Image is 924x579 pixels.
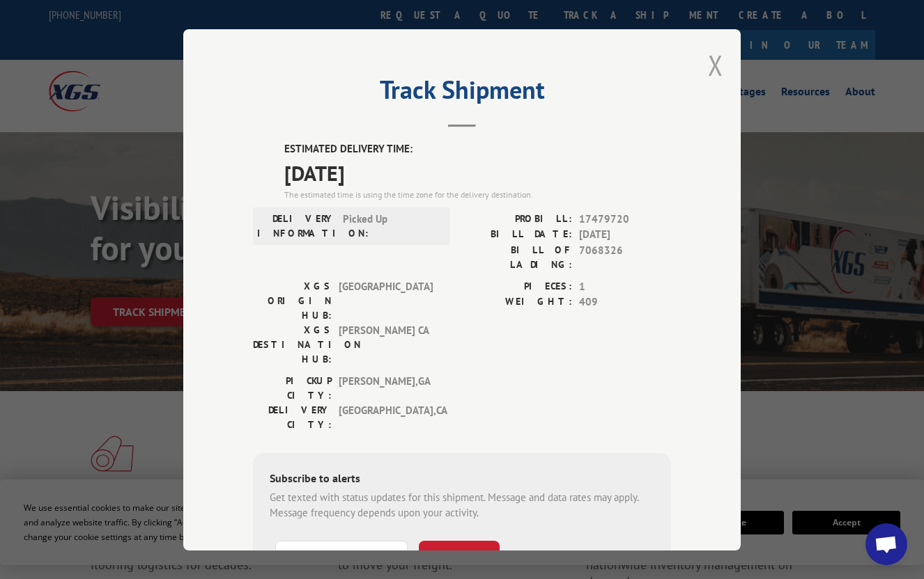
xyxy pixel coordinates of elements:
span: [GEOGRAPHIC_DATA] [339,278,433,322]
label: PICKUP CITY: [253,373,332,402]
div: Get texted with status updates for this shipment. Message and data rates may apply. Message frequ... [270,489,654,521]
label: DELIVERY INFORMATION: [257,211,336,240]
label: WEIGHT: [462,294,572,310]
label: BILL DATE: [462,227,572,243]
span: Picked Up [343,211,437,240]
div: The estimated time is using the time zone for the delivery destination. [284,188,671,200]
span: [DATE] [284,157,671,188]
label: XGS ORIGIN HUB: [253,278,332,322]
span: 17479720 [579,211,671,227]
label: XGS DESTINATION HUB: [253,322,332,366]
span: 7068326 [579,242,671,271]
span: [PERSON_NAME] , GA [339,373,433,402]
span: 409 [579,294,671,310]
button: SUBSCRIBE [419,540,500,569]
h2: Track Shipment [253,80,671,106]
button: Close modal [708,47,723,84]
span: 1 [579,278,671,294]
div: Subscribe to alerts [270,469,654,489]
span: [PERSON_NAME] CA [339,322,433,366]
label: ESTIMATED DELIVERY TIME: [284,141,671,157]
label: PROBILL: [462,211,572,227]
label: PIECES: [462,278,572,294]
span: [GEOGRAPHIC_DATA] , CA [339,402,433,431]
label: DELIVERY CITY: [253,402,332,431]
div: Open chat [865,523,907,565]
input: Phone Number [275,540,408,569]
span: [DATE] [579,227,671,243]
label: BILL OF LADING: [462,242,572,271]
